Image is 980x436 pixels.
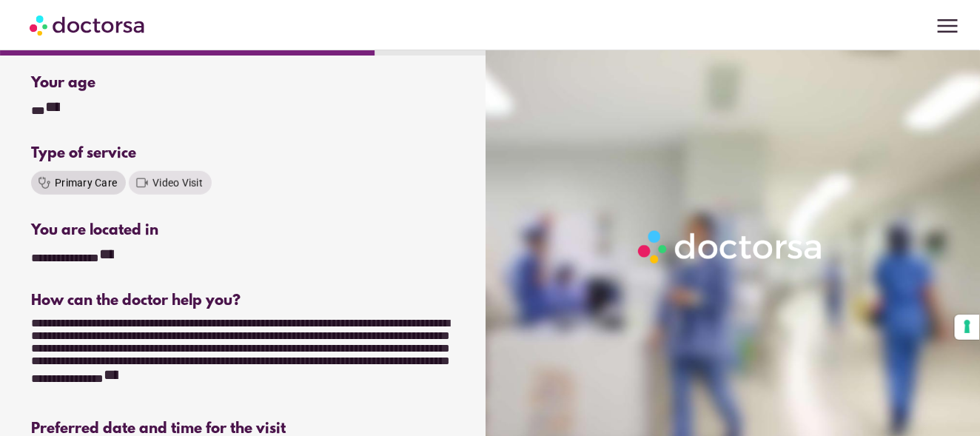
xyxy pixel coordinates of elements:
[55,177,117,189] span: Primary Care
[31,145,457,162] div: Type of service
[633,225,829,269] img: Logo-Doctorsa-trans-White-partial-flat.png
[31,292,457,309] div: How can the doctor help you?
[31,75,242,92] div: Your age
[152,177,203,189] span: Video Visit
[135,175,150,190] i: videocam
[37,175,52,190] i: stethoscope
[955,315,980,340] button: Your consent preferences for tracking technologies
[31,222,457,239] div: You are located in
[933,12,961,40] span: menu
[30,8,147,41] img: Doctorsa.com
